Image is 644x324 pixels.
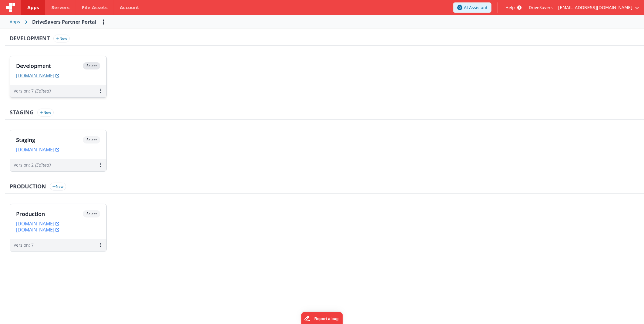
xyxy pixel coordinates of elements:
a: [DOMAIN_NAME] [16,227,59,233]
button: AI Assistant [453,2,491,13]
button: New [50,183,66,191]
span: Servers [51,5,69,11]
span: Select [83,210,100,218]
a: [DOMAIN_NAME] [16,73,59,79]
span: Help [505,5,515,11]
div: Apps [10,19,20,25]
h3: Development [10,35,50,42]
div: DriveSavers Partner Portal [32,18,96,25]
div: Version: 2 [14,162,50,168]
div: Version: 7 [14,242,34,248]
button: New [53,35,70,42]
h3: Development [16,63,83,69]
span: Select [83,136,100,143]
span: DriveSavers — [529,5,558,11]
h3: Staging [16,137,83,143]
span: AI Assistant [464,5,488,11]
h3: Production [16,211,83,217]
button: DriveSavers — [EMAIL_ADDRESS][DOMAIN_NAME] [529,5,639,11]
div: Version: 7 [14,88,50,94]
button: New [37,109,54,116]
a: [DOMAIN_NAME] [16,147,59,153]
h3: Staging [10,110,34,116]
span: File Assets [82,5,108,11]
h3: Production [10,184,46,190]
span: (Edited) [35,88,50,94]
a: [DOMAIN_NAME] [16,221,59,227]
span: Apps [27,5,39,11]
span: [EMAIL_ADDRESS][DOMAIN_NAME] [558,5,632,11]
span: Select [83,62,100,69]
button: Options [99,17,109,27]
span: (Edited) [35,162,50,168]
